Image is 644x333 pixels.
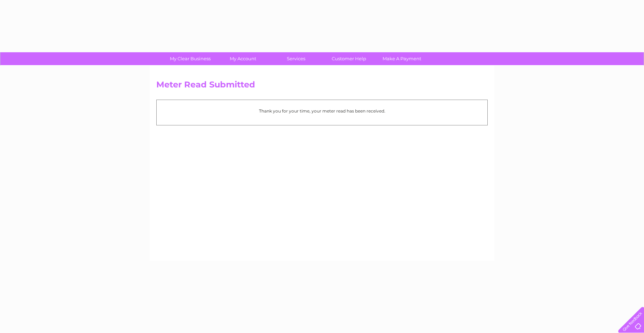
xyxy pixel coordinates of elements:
[267,52,325,65] a: Services
[320,52,378,65] a: Customer Help
[156,80,488,93] h2: Meter Read Submitted
[214,52,272,65] a: My Account
[162,52,219,65] a: My Clear Business
[373,52,431,65] a: Make A Payment
[160,108,484,114] p: Thank you for your time, your meter read has been received.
